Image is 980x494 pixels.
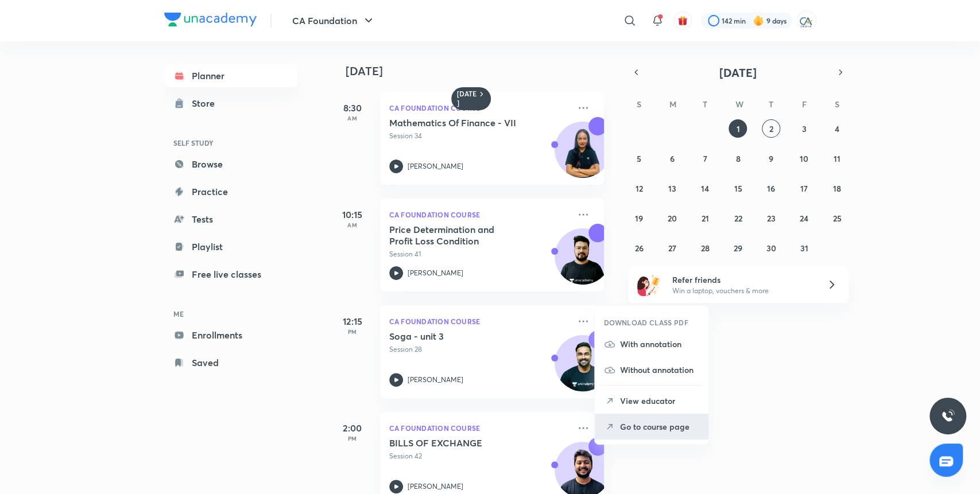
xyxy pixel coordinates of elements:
[729,209,747,227] button: October 22, 2025
[164,92,297,115] a: Store
[408,375,463,385] p: [PERSON_NAME]
[672,286,813,296] p: Win a laptop, vouchers & more
[736,123,739,134] abbr: October 1, 2025
[636,183,643,194] abbr: October 12, 2025
[330,314,375,328] h5: 12:15
[795,179,813,197] button: October 17, 2025
[630,239,648,257] button: October 26, 2025
[835,123,839,134] abbr: October 4, 2025
[795,239,813,257] button: October 31, 2025
[833,183,841,194] abbr: October 18, 2025
[769,99,773,110] abbr: Thursday
[630,149,648,168] button: October 5, 2025
[832,213,841,224] abbr: October 25, 2025
[389,224,532,247] h5: Price Determination and Profit Loss Condition
[828,179,846,197] button: October 18, 2025
[703,99,707,110] abbr: Tuesday
[762,209,780,227] button: October 23, 2025
[669,99,676,110] abbr: Monday
[801,123,806,134] abbr: October 3, 2025
[719,65,757,80] span: [DATE]
[941,409,955,423] img: ttu
[673,11,692,30] button: avatar
[604,317,688,328] h6: DOWNLOAD CLASS PDF
[735,153,740,164] abbr: October 8, 2025
[164,180,297,203] a: Practice
[192,96,222,110] div: Store
[729,119,747,138] button: October 1, 2025
[164,304,297,324] h6: ME
[389,421,570,435] p: CA Foundation Course
[696,179,714,197] button: October 14, 2025
[769,123,773,134] abbr: October 2, 2025
[346,64,615,78] h4: [DATE]
[800,153,808,164] abbr: October 10, 2025
[734,243,742,254] abbr: October 29, 2025
[769,153,773,164] abbr: October 9, 2025
[389,131,570,141] p: Session 34
[555,341,610,396] img: Avatar
[389,101,570,115] p: CA Foundation Course
[762,119,780,138] button: October 2, 2025
[389,249,570,259] p: Session 41
[164,263,297,286] a: Free live classes
[797,11,816,30] img: Hafiz Md Mustafa
[729,149,747,168] button: October 8, 2025
[637,99,641,110] abbr: Sunday
[762,179,780,197] button: October 16, 2025
[164,13,257,26] img: Company Logo
[644,64,832,80] button: [DATE]
[285,9,382,32] button: CA Foundation
[696,149,714,168] button: October 7, 2025
[734,183,742,194] abbr: October 15, 2025
[635,243,644,254] abbr: October 26, 2025
[389,330,532,342] h5: Soga - unit 3
[389,344,570,355] p: Session 28
[164,13,257,29] a: Company Logo
[620,395,699,407] p: View educator
[668,243,676,254] abbr: October 27, 2025
[800,213,808,224] abbr: October 24, 2025
[408,481,463,492] p: [PERSON_NAME]
[663,239,681,257] button: October 27, 2025
[734,213,742,224] abbr: October 22, 2025
[457,90,477,108] h6: [DATE]
[620,421,699,433] p: Go to course page
[828,119,846,138] button: October 4, 2025
[389,208,570,221] p: CA Foundation Course
[164,153,297,176] a: Browse
[164,133,297,153] h6: SELF STUDY
[330,115,375,122] p: AM
[408,268,463,278] p: [PERSON_NAME]
[696,239,714,257] button: October 28, 2025
[630,209,648,227] button: October 19, 2025
[620,364,699,376] p: Without annotation
[672,274,813,286] h6: Refer friends
[330,421,375,435] h5: 2:00
[164,64,297,87] a: Planner
[670,153,675,164] abbr: October 6, 2025
[766,213,775,224] abbr: October 23, 2025
[795,209,813,227] button: October 24, 2025
[766,243,776,254] abbr: October 30, 2025
[330,221,375,228] p: AM
[668,213,677,224] abbr: October 20, 2025
[555,128,610,183] img: Avatar
[164,351,297,374] a: Saved
[735,99,743,110] abbr: Wednesday
[555,235,610,290] img: Avatar
[677,15,688,26] img: avatar
[389,117,532,129] h5: Mathematics Of Finance - VII
[703,153,707,164] abbr: October 7, 2025
[330,435,375,442] p: PM
[663,209,681,227] button: October 20, 2025
[701,183,709,194] abbr: October 14, 2025
[795,119,813,138] button: October 3, 2025
[164,235,297,258] a: Playlist
[408,161,463,172] p: [PERSON_NAME]
[729,239,747,257] button: October 29, 2025
[389,451,570,461] p: Session 42
[800,243,808,254] abbr: October 31, 2025
[702,213,709,224] abbr: October 21, 2025
[668,183,676,194] abbr: October 13, 2025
